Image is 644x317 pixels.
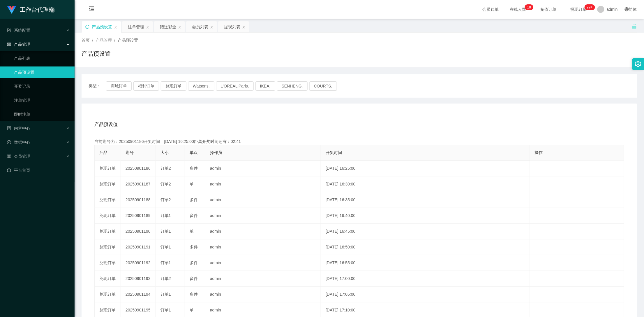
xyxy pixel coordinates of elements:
td: 20250901190 [121,224,156,239]
span: 系统配置 [7,28,30,33]
td: admin [205,287,321,302]
i: 图标: setting [635,61,641,67]
td: [DATE] 17:05:00 [321,287,530,302]
a: 即时注单 [14,108,70,120]
td: 20250901188 [121,192,156,208]
span: 产品管理 [7,42,30,47]
sup: 18 [525,4,533,10]
span: 订单2 [160,182,171,186]
i: 图标: menu-fold [82,0,101,19]
sup: 1051 [585,4,595,10]
td: 兑现订单 [95,208,121,224]
span: 单 [190,182,194,186]
span: 单 [190,308,194,312]
span: 操作员 [210,150,222,155]
span: 订单2 [160,166,171,171]
span: 单 [190,229,194,234]
i: 图标: close [210,25,214,29]
span: 首页 [82,38,90,43]
span: 在线人数 [507,7,529,11]
td: admin [205,224,321,239]
span: 多件 [190,213,198,218]
span: 订单1 [160,213,171,218]
span: 大小 [160,150,169,155]
span: 订单1 [160,292,171,297]
span: 多件 [190,260,198,265]
button: 福利订单 [133,81,159,91]
i: 图标: sync [85,25,89,29]
p: 8 [529,4,531,10]
span: 订单1 [160,260,171,265]
span: 产品预设置 [118,38,138,43]
td: 20250901191 [121,239,156,255]
td: 兑现订单 [95,224,121,239]
i: 图标: close [114,25,117,29]
i: 图标: profile [7,126,11,130]
a: 产品预设置 [14,66,70,78]
td: [DATE] 16:45:00 [321,224,530,239]
td: [DATE] 16:40:00 [321,208,530,224]
td: 兑现订单 [95,239,121,255]
i: 图标: close [146,25,149,29]
i: 图标: check-circle-o [7,140,11,144]
span: 单双 [190,150,198,155]
td: [DATE] 16:55:00 [321,255,530,271]
td: [DATE] 16:35:00 [321,192,530,208]
i: 图标: close [242,25,246,29]
span: 产品预设值 [94,121,118,128]
td: admin [205,176,321,192]
span: 产品管理 [96,38,112,43]
td: [DATE] 16:25:00 [321,161,530,176]
td: admin [205,161,321,176]
button: SENHENG. [277,81,308,91]
span: 多件 [190,276,198,281]
span: 开奖时间 [326,150,342,155]
td: 兑现订单 [95,161,121,176]
button: 兑现订单 [161,81,186,91]
span: 数据中心 [7,140,30,145]
td: admin [205,192,321,208]
td: 兑现订单 [95,271,121,287]
td: 20250901189 [121,208,156,224]
td: admin [205,271,321,287]
button: L'ORÉAL Paris. [216,81,254,91]
span: 多件 [190,197,198,202]
span: 订单1 [160,308,171,312]
div: 会员列表 [192,21,208,32]
a: 开奖记录 [14,80,70,92]
div: 当前期号为：20250901186开奖时间：[DATE] 16:25:00距离开奖时间还有：02:41 [94,139,624,145]
a: 产品列表 [14,52,70,64]
span: 订单2 [160,197,171,202]
i: 图标: form [7,28,11,32]
button: 商城订单 [106,81,132,91]
td: 20250901192 [121,255,156,271]
span: 提现订单 [568,7,590,11]
i: 图标: global [625,7,629,11]
span: 充值订单 [537,7,560,11]
a: 图标: dashboard平台首页 [7,164,70,176]
div: 提现列表 [224,21,240,32]
span: 多件 [190,166,198,171]
td: admin [205,239,321,255]
span: / [92,38,93,43]
button: Watsons. [188,81,214,91]
td: 兑现订单 [95,192,121,208]
button: IKEA. [255,81,275,91]
span: 操作 [535,150,543,155]
span: / [114,38,115,43]
h1: 工作台代理端 [20,0,55,19]
td: admin [205,208,321,224]
i: 图标: close [178,25,181,29]
span: 产品 [99,150,107,155]
td: 兑现订单 [95,287,121,302]
button: COURTS. [309,81,337,91]
span: 会员管理 [7,154,30,159]
div: 注单管理 [128,21,144,32]
span: 订单2 [160,276,171,281]
div: 产品预设置 [92,21,112,32]
span: 订单1 [160,229,171,234]
i: 图标: appstore-o [7,42,11,46]
i: 图标: unlock [632,24,637,29]
span: 类型： [89,81,106,91]
a: 工作台代理端 [7,7,55,12]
